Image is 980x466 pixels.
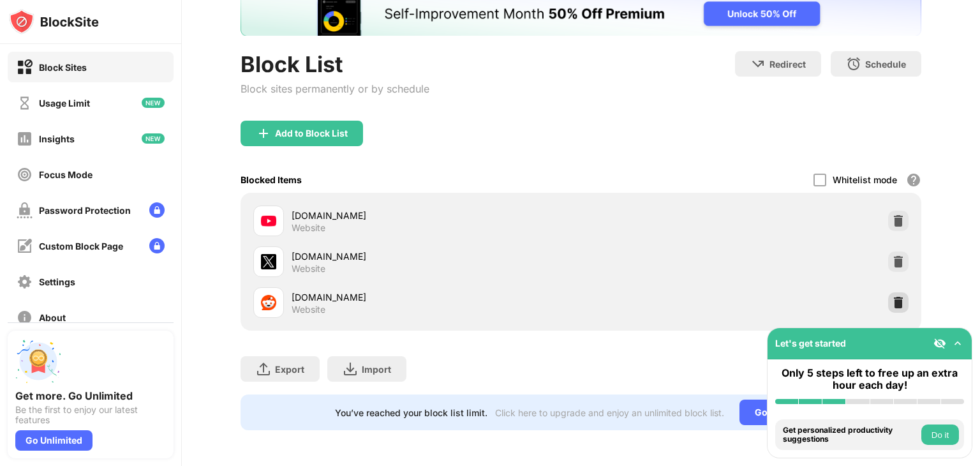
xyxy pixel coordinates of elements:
[775,367,964,391] div: Only 5 steps left to free up an extra hour each day!
[951,337,964,350] img: omni-setup-toggle.svg
[17,310,33,326] img: about-off.svg
[833,174,897,185] div: Whitelist mode
[17,238,33,254] img: customize-block-page-off.svg
[241,174,302,185] div: Blocked Items
[15,389,166,402] div: Get more. Go Unlimited
[292,222,325,234] div: Website
[362,364,391,375] div: Import
[39,62,87,73] div: Block Sites
[865,59,906,70] div: Schedule
[921,425,959,445] button: Do it
[17,131,33,147] img: insights-off.svg
[17,202,33,218] img: password-protection-off.svg
[39,98,90,109] div: Usage Limit
[292,250,581,263] div: [DOMAIN_NAME]
[39,169,93,180] div: Focus Mode
[149,238,165,253] img: lock-menu.svg
[933,337,946,350] img: eye-not-visible.svg
[241,51,429,77] div: Block List
[241,82,429,95] div: Block sites permanently or by schedule
[292,209,581,222] div: [DOMAIN_NAME]
[149,202,165,218] img: lock-menu.svg
[17,274,33,290] img: settings-off.svg
[39,133,75,144] div: Insights
[142,133,165,144] img: new-icon.svg
[15,405,166,425] div: Be the first to enjoy our latest features
[15,338,61,384] img: push-unlimited.svg
[261,254,276,269] img: favicons
[335,407,487,418] div: You’ve reached your block list limit.
[292,290,581,304] div: [DOMAIN_NAME]
[769,59,806,70] div: Redirect
[739,400,827,425] div: Go Unlimited
[17,59,33,75] img: block-on.svg
[142,98,165,108] img: new-icon.svg
[261,213,276,229] img: favicons
[39,312,66,323] div: About
[39,241,123,252] div: Custom Block Page
[39,205,131,216] div: Password Protection
[292,263,325,274] div: Website
[292,304,325,315] div: Website
[15,430,93,451] div: Go Unlimited
[275,364,304,375] div: Export
[39,276,75,287] div: Settings
[783,426,918,444] div: Get personalized productivity suggestions
[775,338,846,349] div: Let's get started
[9,9,99,34] img: logo-blocksite.svg
[495,407,724,418] div: Click here to upgrade and enjoy an unlimited block list.
[275,128,348,139] div: Add to Block List
[17,167,33,183] img: focus-off.svg
[17,95,33,111] img: time-usage-off.svg
[261,295,276,310] img: favicons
